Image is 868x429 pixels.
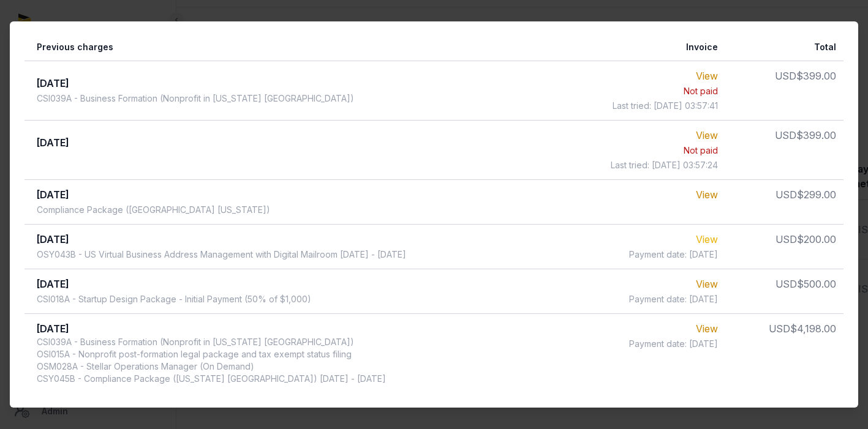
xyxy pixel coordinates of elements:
[775,129,796,141] span: USD
[797,188,836,201] span: $299.00
[797,278,836,290] span: $500.00
[553,34,725,61] th: Invoice
[776,233,797,245] span: USD
[696,233,718,245] a: View
[696,278,718,290] a: View
[775,70,796,82] span: USD
[37,278,69,290] span: [DATE]
[37,248,406,261] div: OSY043B - US Virtual Business Address Management with Digital Mailroom [DATE] - [DATE]
[696,323,718,335] a: View
[684,85,718,97] span: Not paid
[629,248,718,261] span: Payment date: [DATE]
[37,136,69,149] span: [DATE]
[797,233,836,245] span: $200.00
[37,233,69,245] span: [DATE]
[37,92,354,105] div: CSI039A - Business Formation (Nonprofit in [US_STATE] [GEOGRAPHIC_DATA])
[37,323,69,335] span: [DATE]
[684,144,718,157] span: Not paid
[696,129,718,141] a: View
[796,70,836,82] span: $399.00
[37,293,311,305] div: CSI018A - Startup Design Package - Initial Payment (50% of $1,000)
[776,278,797,290] span: USD
[25,34,553,61] th: Previous charges
[37,204,270,216] div: Compliance Package ([GEOGRAPHIC_DATA] [US_STATE])
[725,34,843,61] th: Total
[629,338,718,350] span: Payment date: [DATE]
[37,77,69,89] span: [DATE]
[37,336,386,385] div: CSI039A - Business Formation (Nonprofit in [US_STATE] [GEOGRAPHIC_DATA]) OSI015A - Nonprofit post...
[696,70,718,82] a: View
[790,323,836,335] span: $4,198.00
[769,323,790,335] span: USD
[611,159,718,171] span: Last tried: [DATE] 03:57:24
[37,188,69,201] span: [DATE]
[696,188,718,201] a: View
[629,293,718,305] span: Payment date: [DATE]
[613,100,718,112] span: Last tried: [DATE] 03:57:41
[776,188,797,201] span: USD
[796,129,836,141] span: $399.00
